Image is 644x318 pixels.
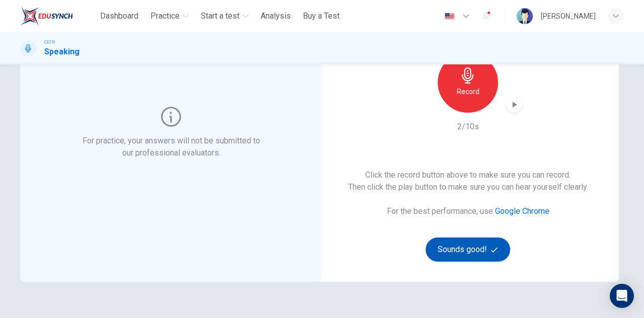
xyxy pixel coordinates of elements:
[443,13,456,20] img: en
[96,7,142,25] button: Dashboard
[201,10,239,22] span: Start a test
[495,206,549,216] a: Google Chrome
[80,135,262,159] h6: For practice, your answers will not be submitted to our professional evaluators.
[426,237,510,262] button: Sounds good!
[541,10,596,22] div: [PERSON_NAME]
[610,284,634,308] div: Open Intercom Messenger
[44,39,55,46] span: CEFR
[20,6,73,26] img: ELTC logo
[457,86,479,98] h6: Record
[257,7,295,25] button: Analysis
[303,10,340,22] span: Buy a Test
[100,10,138,22] span: Dashboard
[517,8,533,24] img: Profile picture
[438,52,498,113] button: Record
[20,6,96,26] a: ELTC logo
[348,169,588,193] h6: Click the record button above to make sure you can record. Then click the play button to make sur...
[261,10,291,22] span: Analysis
[150,10,180,22] span: Practice
[457,121,479,133] h6: 2/10s
[44,46,79,58] h1: Speaking
[197,7,253,25] button: Start a test
[299,7,344,25] button: Buy a Test
[146,7,193,25] button: Practice
[387,205,549,217] h6: For the best performance, use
